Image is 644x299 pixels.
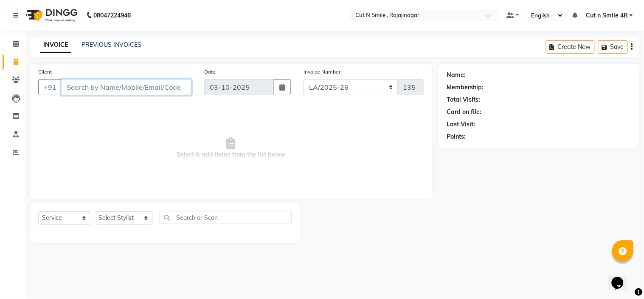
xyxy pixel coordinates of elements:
[447,71,466,80] div: Name:
[447,132,466,141] div: Points:
[160,211,292,224] input: Search or Scan
[447,95,481,104] div: Total Visits:
[546,40,595,54] button: Create New
[38,79,62,95] button: +91
[38,105,424,191] span: Select & add items from the list below
[40,37,71,53] a: INVOICE
[93,3,131,27] b: 08047224946
[22,3,80,27] img: logo
[598,40,628,54] button: Save
[61,79,191,95] input: Search by Name/Mobile/Email/Code
[447,83,484,92] div: Membership:
[447,120,475,129] div: Last Visit:
[38,68,52,76] label: Client
[447,108,482,117] div: Card on file:
[304,68,340,76] label: Invoice Number
[82,41,141,48] a: PREVIOUS INVOICES
[586,11,628,20] span: Cut n Smile 4R
[204,68,216,76] label: Date
[608,265,636,290] iframe: chat widget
